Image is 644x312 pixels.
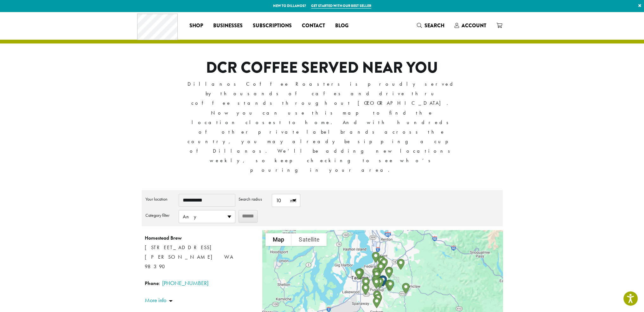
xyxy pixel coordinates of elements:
span: Subscriptions [253,22,292,30]
div: Rainier Valley Coffee Co – Bonney Lake [384,277,397,294]
span: Blog [335,22,348,30]
div: Spoonful of Sugar [370,265,382,281]
button: Show street map [265,233,291,246]
h1: DCR COFFEE SERVED NEAR YOU [187,59,457,77]
div: Gratitude Grounds Coffee [359,281,372,297]
span: Businesses [213,22,243,30]
div: Start location [377,273,389,289]
span: [STREET_ADDRESS] [145,243,258,252]
div: Jump Start Espresso – South [369,249,382,265]
div: Smokin Willy’s [360,275,372,291]
div: Rivers Edge Café [371,272,384,289]
div: Java Garden [375,253,388,269]
div: Anthem Coffee & Tea – Sunrise Medical [372,291,385,307]
div: Kelly Latte’s – Auburn [394,256,407,272]
div: Anthem Coffee & Tea – Downtown Puyallup [370,275,383,291]
div: Anthem Coffee & Tea – Sunrise Village [371,288,383,304]
label: Your location [145,194,175,204]
a: Shop [184,21,208,31]
div: Java Angels [383,277,395,294]
div: Buckley Plateau Espresso [399,280,412,296]
span: [PERSON_NAME] WA 98390 [145,254,233,270]
div: 2 Sisters [374,260,387,276]
p: Dillanos Coffee Roasters is proudly served by thousands of cafes and drive thru coffee stands thr... [187,79,457,175]
label: Search radius [239,194,269,204]
span: Account [462,22,486,29]
div: The Bean Tree [369,273,382,289]
div: Valiente Coffee Co. [353,266,365,282]
a: [PHONE_NUMBER] [162,279,208,287]
div: Jump N Bean Espresso [383,264,395,280]
a: Get started with our best seller [311,3,371,9]
a: Search [412,20,450,31]
div: Java Junkie – Milton [370,268,383,284]
label: Category filter [145,210,175,220]
span: Shop [189,22,203,30]
button: Show satellite imagery [291,233,327,246]
strong: Homestead Brew [145,235,182,241]
div: Buzz On In Espresso [383,265,395,281]
a: More info [145,296,173,304]
span: 10 mi [272,194,300,207]
strong: Phone [145,280,159,287]
div: PNW Coffee Co. [378,256,390,272]
span: Any [179,210,235,223]
div: Fast Break Java [370,295,383,311]
span: Contact [302,22,325,30]
span: : [145,278,258,289]
span: Search [424,22,444,29]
